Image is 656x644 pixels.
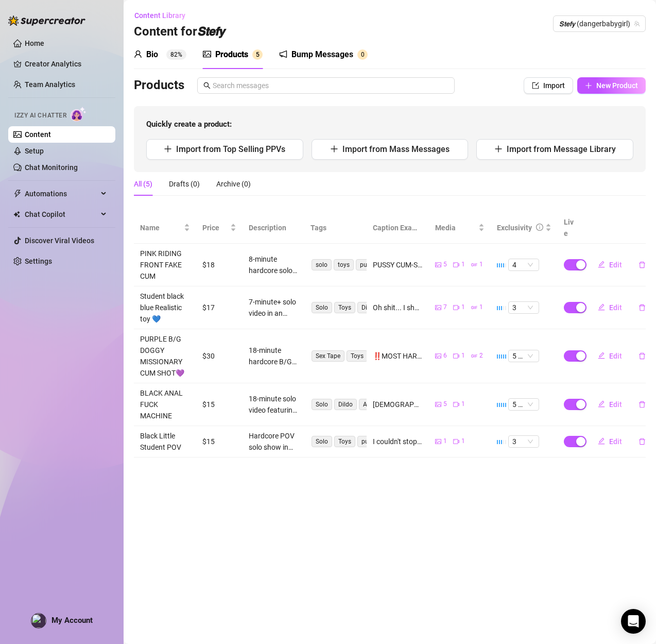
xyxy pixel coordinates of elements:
[134,24,225,40] h3: Content for 𝙎𝙩𝙚𝙛𝙮
[312,302,332,313] span: Solo
[134,212,196,244] th: Name
[598,400,605,408] span: edit
[373,302,423,313] div: Oh shit... I shoved that plug so deep in my ass then rode my biggest realistic dildo so hard in r...
[134,11,185,20] span: Content Library
[367,212,429,244] th: Caption Example
[479,351,483,361] span: 2
[71,107,87,122] img: AI Chatter
[25,39,44,47] a: Home
[609,261,622,269] span: Edit
[435,222,477,233] span: Media
[512,436,535,447] span: 3
[357,49,368,60] sup: 0
[453,304,459,311] span: video-camera
[524,77,573,94] button: Import
[373,259,423,270] div: PUSSY CUM-SHOT 😳💥💦 Riding that huge beast head-on 🍆, shaking with pleasure and dripping cream 💦… ...
[497,222,532,233] div: Exclusivity
[543,81,565,90] span: Import
[216,178,251,190] div: Archive (0)
[630,348,654,364] button: delete
[461,399,465,409] span: 1
[146,48,158,61] div: Bio
[330,145,338,153] span: plus
[435,353,441,359] span: picture
[291,48,353,61] div: Bump Messages
[196,286,243,329] td: $17
[476,139,633,160] button: Import from Message Library
[25,147,44,155] a: Setup
[373,436,423,447] div: I couldn't stop touching myself in this tight lil skirt o Got so wet playing slow and teasing... ...
[134,50,142,58] span: user
[196,383,243,426] td: $15
[213,80,448,91] input: Search messages
[249,296,299,319] div: 7-minute+ solo video in an intimate POV style: I play with my favorite butt plug before mounting ...
[373,399,423,410] div: [DEMOGRAPHIC_DATA], my ass is glistening… I rammed that black anal fuck machine deep inside me, f...
[507,144,616,154] span: Import from Message Library
[590,257,630,273] button: Edit
[334,259,354,270] span: toys
[590,396,630,413] button: Edit
[536,224,543,231] span: info-circle
[164,145,172,153] span: plus
[312,259,332,270] span: solo
[598,437,605,445] span: edit
[512,259,535,270] span: 4
[638,261,646,268] span: delete
[435,304,441,311] span: picture
[243,212,305,244] th: Description
[31,614,46,628] img: profilePics%2Fqht6QgC3YSM5nHrYR1G2uRKaphB3.jpeg
[356,259,381,270] span: pussy
[638,438,646,445] span: delete
[134,329,196,383] td: PURPLE B/G DOGGY MISSIONARY CUM SHOT💜
[166,49,186,60] sup: 82%
[196,426,243,457] td: $15
[512,350,535,362] span: 5 🔥
[494,145,503,153] span: plus
[435,401,441,408] span: picture
[443,351,447,361] span: 6
[590,433,630,450] button: Edit
[169,178,200,190] div: Drafts (0)
[312,139,469,160] button: Import from Mass Messages
[630,433,654,450] button: delete
[25,206,98,223] span: Chat Copilot
[512,302,535,313] span: 3
[51,616,93,625] span: My Account
[590,299,630,316] button: Edit
[558,212,583,244] th: Live
[13,190,22,198] span: thunderbolt
[196,244,243,286] td: $18
[461,436,465,446] span: 1
[443,399,447,409] span: 5
[609,437,622,446] span: Edit
[638,304,646,311] span: delete
[146,139,303,160] button: Import from Top Selling PPVs
[585,82,592,89] span: plus
[215,48,248,61] div: Products
[357,436,382,447] span: pussy
[559,16,640,31] span: 𝙎𝙩𝙚𝙛𝙮 (dangerbabygirl)
[279,50,287,58] span: notification
[479,302,483,312] span: 1
[435,262,441,268] span: picture
[630,396,654,413] button: delete
[196,329,243,383] td: $30
[443,302,447,312] span: 7
[176,144,285,154] span: Import from Top Selling PPVs
[479,260,483,269] span: 1
[25,163,78,172] a: Chat Monitoring
[252,49,263,60] sup: 5
[249,393,299,416] div: 18-minute solo video featuring a black anal fuck machine. Performer uses the device at multiple s...
[13,211,20,218] img: Chat Copilot
[25,80,75,89] a: Team Analytics
[134,178,152,190] div: All (5)
[461,260,465,269] span: 1
[598,261,605,268] span: edit
[203,50,211,58] span: picture
[146,120,232,129] strong: Quickly create a product:
[8,15,85,26] img: logo-BBDzfeDw.svg
[621,609,646,634] div: Open Intercom Messenger
[609,303,622,312] span: Edit
[453,401,459,408] span: video-camera
[134,426,196,457] td: Black Little Student POV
